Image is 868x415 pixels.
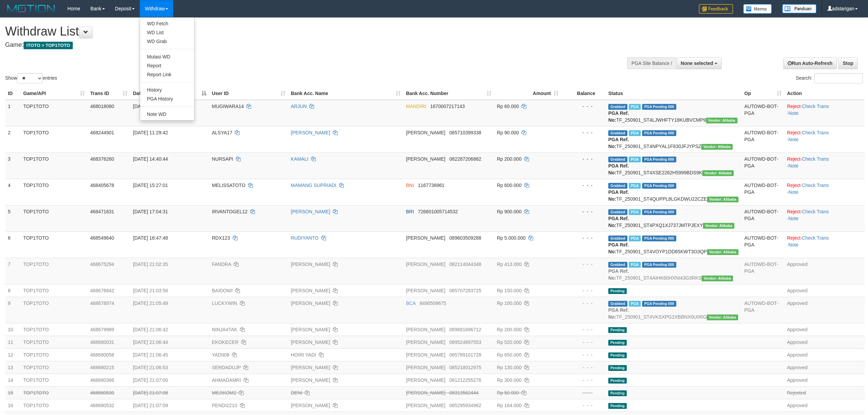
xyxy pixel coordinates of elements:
td: AUTOWD-BOT-PGA [742,297,784,323]
span: Grabbed [608,104,627,110]
span: MELISSATOTO [212,183,245,188]
td: Approved [784,323,865,336]
span: 468676842 [90,288,114,293]
div: - - - [564,103,603,110]
span: [DATE] 21:02:35 [133,262,168,267]
td: Approved [784,374,865,386]
span: Marked by adsnindar [629,104,641,110]
td: Approved [784,284,865,297]
td: AUTOWD-BOT-PGA [742,126,784,152]
a: Check Trans [802,183,829,188]
a: Note [788,216,799,221]
span: 468471831 [90,209,114,214]
div: - - - [564,261,603,268]
span: [DATE] 21:07:09 [133,403,168,408]
span: [DATE] 21:06:42 [133,327,168,332]
button: None selected [676,57,722,69]
td: 3 [5,152,21,179]
b: PGA Ref. No: [608,163,629,175]
span: Vendor URL: https://settle4.1velocity.biz [701,144,733,150]
a: Reject [787,156,801,162]
span: Pending [608,378,627,384]
th: User ID: activate to sort column ascending [209,87,288,100]
input: Search: [814,73,863,83]
a: Check Trans [802,104,829,109]
span: PGA Pending [642,130,676,136]
span: 468405678 [90,183,114,188]
td: · · [784,152,865,179]
span: Copy 085789101728 to clipboard [449,352,481,358]
td: TOP1TOTO [21,100,87,126]
td: Approved [784,361,865,374]
span: 468376260 [90,156,114,162]
a: Note [788,163,799,169]
span: [PERSON_NAME] [406,352,445,358]
span: [DATE] 21:07:08 [133,390,168,396]
a: Reject [787,104,801,109]
td: TF_250901_ST4LJWHFTY18KUBVCMP9 [606,100,742,126]
div: PGA Site Balance / [627,57,676,69]
div: - - - [564,208,603,215]
span: Rp 50.000 [497,390,519,396]
span: [PERSON_NAME] [406,403,445,408]
div: - - - [564,326,603,333]
span: Copy 726801005714532 to clipboard [418,209,458,214]
img: panduan.png [782,4,816,13]
span: Copy 082114044348 to clipboard [449,262,481,267]
span: Marked by adsdarwis [629,183,641,189]
span: Copy 8490509675 to clipboard [420,300,446,306]
span: Rp 100.000 [497,300,521,306]
th: ID [5,87,21,100]
a: Reject [787,183,801,188]
td: AUTOWD-BOT-PGA [742,258,784,284]
div: - - - [564,156,603,162]
span: Grabbed [608,157,627,162]
th: Date Trans.: activate to sort column descending [130,87,209,100]
span: BCA [406,300,416,306]
span: [DATE] 21:06:45 [133,352,168,358]
a: History [140,85,194,94]
a: Report Link [140,70,194,79]
td: 1 [5,100,21,126]
span: 468244901 [90,130,114,135]
td: TF_250901_ST4PXQ1XJ737JMTPJEXY [606,205,742,231]
span: ALSYA17 [212,130,232,135]
span: 468680366 [90,377,114,383]
td: TOP1TOTO [21,126,87,152]
th: Bank Acc. Number: activate to sort column ascending [403,87,494,100]
span: PGA Pending [642,209,676,215]
td: TF_250901_ST4QUPPL8LGKDWU22CZE [606,179,742,205]
span: Marked by adsGILANG [629,130,641,136]
td: Approved [784,297,865,323]
span: Pending [608,403,627,409]
td: Rejected [784,386,865,399]
span: IRVANTOGEL12 [212,209,247,214]
th: Bank Acc. Name: activate to sort column ascending [288,87,403,100]
span: Copy 085295934962 to clipboard [449,403,481,408]
span: 468680532 [90,403,114,408]
span: Grabbed [608,183,627,189]
td: 7 [5,258,21,284]
span: Marked by adsGILANG [629,262,641,268]
a: [PERSON_NAME] [291,339,330,345]
label: Search: [796,73,863,83]
td: AUTOWD-BOT-PGA [742,231,784,258]
td: TOP1TOTO [21,152,87,179]
td: TOP1TOTO [21,374,87,386]
td: TOP1TOTO [21,399,87,412]
th: Amount: activate to sort column ascending [494,87,561,100]
span: Copy 085707283725 to clipboard [449,288,481,293]
td: 9 [5,297,21,323]
a: [PERSON_NAME] [291,130,330,135]
a: Run Auto-Refresh [783,57,837,69]
span: [DATE] 21:07:00 [133,377,168,383]
span: [DATE] 14:40:44 [133,156,168,162]
th: Status [606,87,742,100]
span: Copy 085218012975 to clipboard [449,365,481,370]
span: Vendor URL: https://settle4.1velocity.biz [706,118,737,123]
span: Pending [608,288,627,294]
span: LUCKYWIN [212,300,237,306]
span: [DATE] 21:03:56 [133,288,168,293]
span: 468680215 [90,365,114,370]
span: [PERSON_NAME] [406,130,445,135]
